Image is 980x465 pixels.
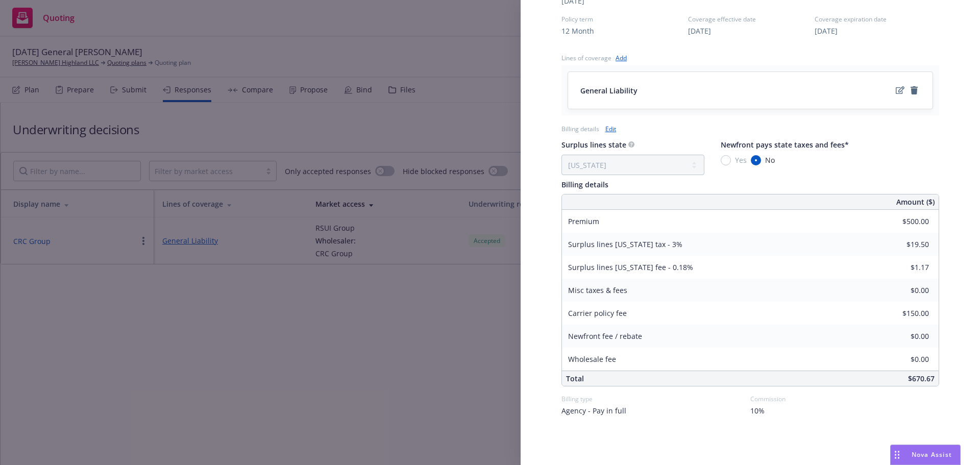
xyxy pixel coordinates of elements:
[751,155,761,165] input: No
[568,239,682,249] span: Surplus lines [US_STATE] tax - 3%
[750,395,939,403] div: Commission
[869,283,935,298] input: 0.00
[568,331,642,341] span: Newfront fee / rebate
[561,15,686,23] span: Policy term
[908,84,920,96] a: remove
[580,85,638,96] span: General Liability
[568,308,627,318] span: Carrier policy fee
[890,445,961,465] button: Nova Assist
[912,450,952,459] span: Nova Assist
[765,155,775,165] span: No
[568,216,599,226] span: Premium
[688,26,711,36] button: [DATE]
[561,54,611,62] div: Lines of coverage
[869,260,935,275] input: 0.00
[561,125,599,133] div: Billing details
[815,26,838,36] button: [DATE]
[908,374,935,383] span: $670.67
[869,306,935,321] input: 0.00
[896,197,935,207] span: Amount ($)
[561,179,939,190] div: Billing details
[891,445,903,464] div: Drag to move
[894,84,906,96] a: edit
[566,374,584,383] span: Total
[735,155,747,165] span: Yes
[616,53,627,63] a: Add
[561,26,594,36] button: 12 Month
[750,405,765,416] span: 10%
[721,155,731,165] input: Yes
[561,405,626,416] span: Agency - Pay in full
[815,15,939,23] span: Coverage expiration date
[605,124,616,134] a: Edit
[568,285,627,295] span: Misc taxes & fees
[568,354,616,364] span: Wholesale fee
[869,237,935,252] input: 0.00
[568,262,693,272] span: Surplus lines [US_STATE] fee - 0.18%
[869,214,935,229] input: 0.00
[869,329,935,344] input: 0.00
[561,395,750,403] div: Billing type
[721,140,849,150] span: Newfront pays state taxes and fees*
[688,15,813,23] span: Coverage effective date
[561,140,626,150] span: Surplus lines state
[869,352,935,367] input: 0.00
